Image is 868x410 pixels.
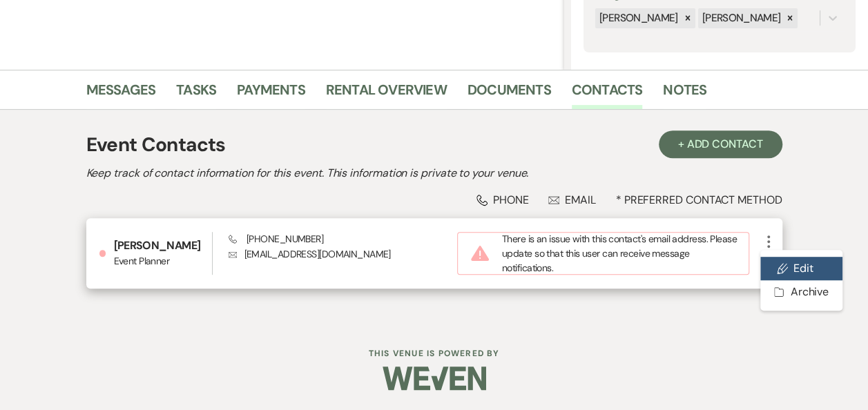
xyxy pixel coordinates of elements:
[467,79,551,109] a: Documents
[457,232,749,275] div: There is an issue with this contact's email address. Please update so that this user can receive ...
[572,79,643,109] a: Contacts
[659,130,782,158] button: + Add Contact
[229,233,323,245] span: [PHONE_NUMBER]
[229,246,457,262] p: [EMAIL_ADDRESS][DOMAIN_NAME]
[760,257,842,280] button: Edit
[548,193,596,207] div: Email
[113,238,211,253] h6: [PERSON_NAME]
[663,79,706,109] a: Notes
[86,193,782,207] div: * Preferred Contact Method
[237,79,305,109] a: Payments
[176,79,216,109] a: Tasks
[86,165,782,182] h2: Keep track of contact information for this event. This information is private to your venue.
[476,193,529,207] div: Phone
[595,8,680,28] div: [PERSON_NAME]
[698,8,783,28] div: [PERSON_NAME]
[86,79,156,109] a: Messages
[113,254,211,269] span: Event Planner
[760,280,842,304] button: Archive
[383,354,486,402] img: Weven Logo
[326,79,447,109] a: Rental Overview
[86,130,226,159] h1: Event Contacts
